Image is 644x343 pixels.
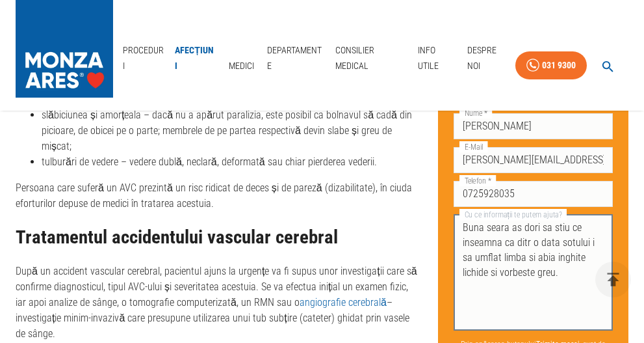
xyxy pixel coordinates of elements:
[16,227,417,248] h2: Tratamentul accidentului vascular cerebral
[220,53,262,79] a: Medici
[262,37,330,79] a: Departamente
[16,180,417,212] p: Persoana care suferă un AVC prezintă un risc ridicat de deces și de pareză (dizabilitate), în ciu...
[515,51,587,79] a: 031 9300
[118,37,170,79] a: Proceduri
[330,37,413,79] a: Consilier Medical
[16,264,417,342] p: După un accident vascular cerebral, pacientul ajuns la urgențe va fi supus unor investigații care...
[542,57,576,74] div: 031 9300
[42,107,417,154] li: slăbiciunea și amorțeala – dacă nu a apărut paralizia, este posibil ca bolnavul să cadă din picio...
[459,209,567,220] label: Cu ce informații te putem ajuta?
[459,141,488,152] label: E-Mail
[300,296,387,309] a: angiografie cerebrală
[459,175,496,186] label: Telefon
[42,154,417,170] li: tulburări de vedere – vedere dublă, neclară, deformată sau chiar pierderea vederii.
[595,262,631,297] button: delete
[413,37,462,79] a: Info Utile
[170,37,220,79] a: Afecțiuni
[459,107,492,118] label: Nume
[462,37,515,79] a: Despre Noi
